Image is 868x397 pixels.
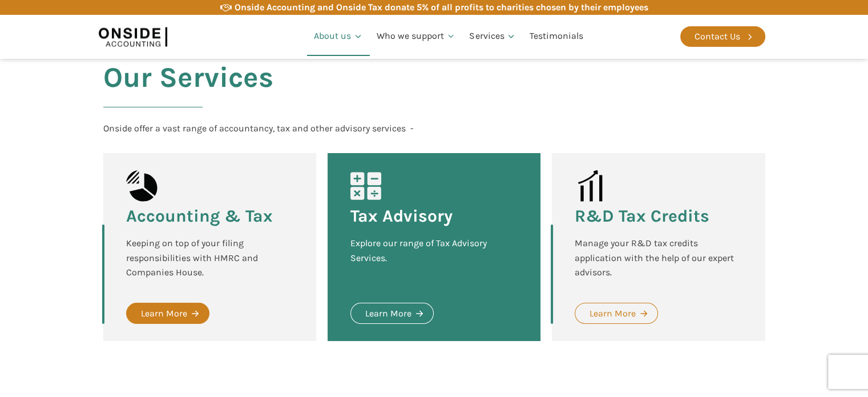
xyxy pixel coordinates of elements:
a: Learn More [350,303,434,324]
h2: Our Services [103,62,273,121]
div: Learn More [141,306,187,321]
div: Manage your R&D tax credits application with the help of our expert advisors. [575,236,742,280]
a: Learn More [126,303,209,324]
div: Learn More [365,306,411,321]
a: Learn More [575,303,658,324]
div: Keeping on top of your filing responsibilities with HMRC and Companies House. [126,236,293,280]
div: Explore our range of Tax Advisory Services. [350,236,518,280]
h3: Tax Advisory [350,207,453,224]
a: Services [462,17,523,56]
img: Onside Accounting [99,23,167,50]
div: Learn More [590,306,636,321]
div: Onside offer a vast range of accountancy, tax and other advisory services - [103,121,414,136]
a: About us [307,17,370,56]
div: Contact Us [695,29,740,44]
h3: R&D Tax Credits [575,207,709,224]
a: Who we support [370,17,463,56]
h3: Accounting & Tax [126,207,273,224]
a: Testimonials [523,17,590,56]
a: Contact Us [680,26,765,47]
